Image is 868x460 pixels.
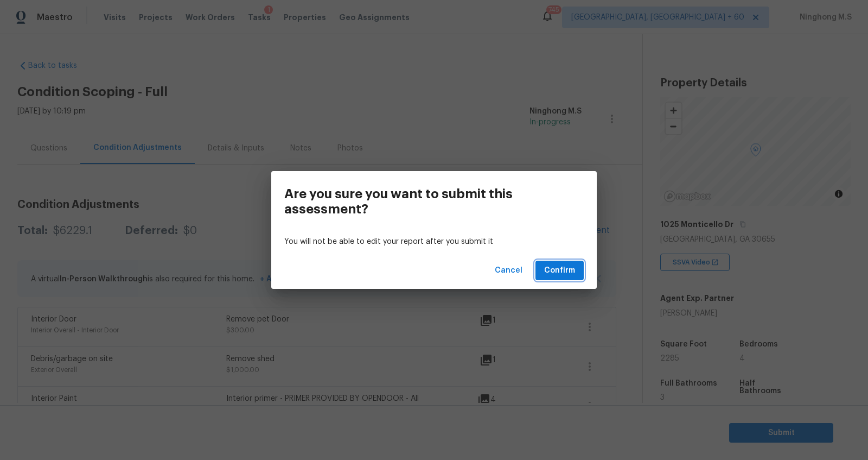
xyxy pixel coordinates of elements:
[495,264,522,278] span: Cancel
[544,264,575,278] span: Confirm
[284,236,584,248] p: You will not be able to edit your report after you submit it
[284,186,535,217] h3: Are you sure you want to submit this assessment?
[490,261,527,281] button: Cancel
[535,261,584,281] button: Confirm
